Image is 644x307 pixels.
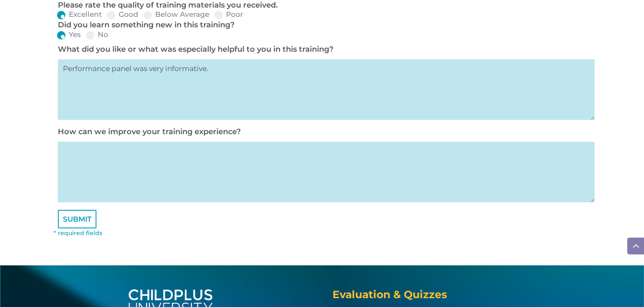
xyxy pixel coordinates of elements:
label: No [86,31,108,38]
label: Good [107,11,138,18]
h4: Evaluation & Quizzes [332,289,515,304]
label: Below Average [143,11,209,18]
input: SUBMIT [58,210,96,228]
font: * required fields [54,229,102,237]
p: Did you learn something new in this training? [58,20,590,30]
label: What did you like or what was especially helpful to you in this training? [58,45,333,54]
label: Yes [57,31,81,38]
label: Poor [214,11,243,18]
label: How can we improve your training experience? [58,127,241,136]
p: Please rate the quality of training materials you received. [58,0,590,11]
label: Excellent [57,11,102,18]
